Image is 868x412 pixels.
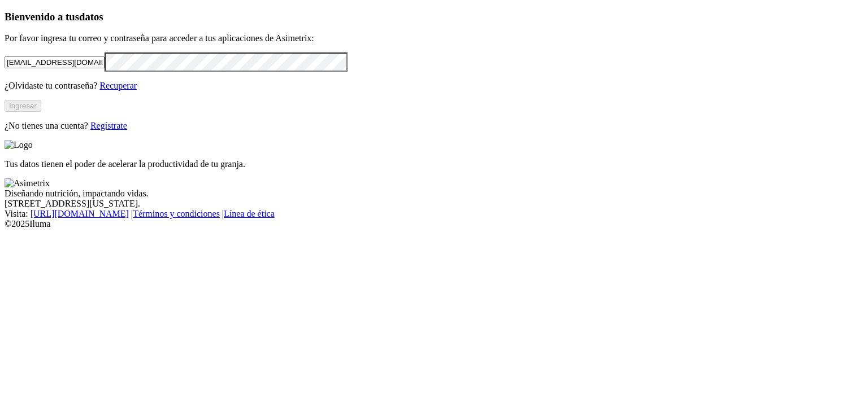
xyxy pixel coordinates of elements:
[5,140,33,150] img: Logo
[5,121,863,131] p: ¿No tienes una cuenta?
[5,178,50,189] img: Asimetrix
[5,159,863,169] p: Tus datos tienen el poder de acelerar la productividad de tu granja.
[224,209,275,218] a: Línea de ética
[133,209,220,218] a: Términos y condiciones
[5,33,863,43] p: Por favor ingresa tu correo y contraseña para acceder a tus aplicaciones de Asimetrix:
[31,209,129,218] a: [URL][DOMAIN_NAME]
[5,209,863,219] div: Visita : | |
[5,56,105,68] input: Tu correo
[79,11,103,23] span: datos
[5,199,863,209] div: [STREET_ADDRESS][US_STATE].
[99,81,137,90] a: Recuperar
[5,100,41,112] button: Ingresar
[5,189,863,199] div: Diseñando nutrición, impactando vidas.
[90,121,127,130] a: Regístrate
[5,81,863,91] p: ¿Olvidaste tu contraseña?
[5,219,863,229] div: © 2025 Iluma
[5,11,863,23] h3: Bienvenido a tus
